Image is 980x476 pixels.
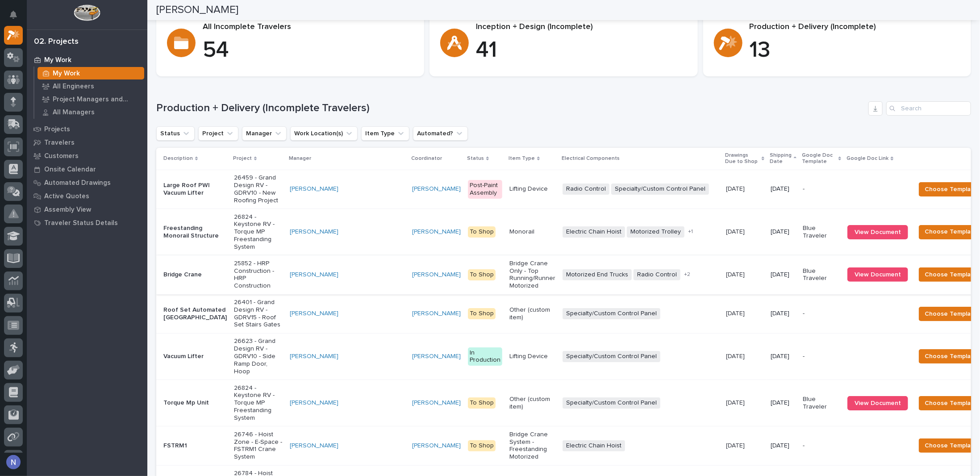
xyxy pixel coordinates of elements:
p: 13 [750,37,960,64]
p: [DATE] [726,308,746,317]
p: Other (custom item) [509,396,555,411]
a: Project Managers and Engineers [34,93,147,105]
p: Description [163,154,193,163]
p: Vacuum Lifter [163,353,227,360]
a: All Managers [34,106,147,118]
p: Automated Drawings [44,179,111,187]
p: Blue Traveler [803,225,840,240]
a: Assembly View [27,203,147,216]
span: Motorized End Trucks [563,269,632,280]
p: [DATE] [726,226,746,236]
p: [DATE] [726,440,746,450]
div: 02. Projects [34,37,79,47]
p: 26824 - Keystone RV - Torque MP Freestanding System [234,213,283,251]
p: Travelers [44,139,75,147]
p: 26459 - Grand Design RV - GDRV10 - New Roofing Project [234,174,283,204]
p: [DATE] [771,271,796,279]
p: [DATE] [726,351,746,360]
div: Notifications [11,11,23,25]
span: Specialty/Custom Control Panel [563,308,660,319]
div: To Shop [468,269,496,280]
p: Item Type [509,154,535,163]
p: - [803,310,840,317]
a: [PERSON_NAME] [290,271,338,279]
p: [DATE] [771,353,796,360]
p: [DATE] [771,228,796,236]
a: Customers [27,149,147,163]
p: All Engineers [53,83,94,91]
p: Monorail [509,228,555,236]
p: Production + Delivery (Incomplete) [750,22,960,32]
p: 54 [203,37,413,64]
button: Manager [242,126,287,141]
button: Notifications [4,5,23,24]
div: To Shop [468,440,496,451]
p: Bridge Crane System - Freestanding Motorized [509,431,555,461]
span: Choose Template [925,184,977,195]
p: - [803,353,840,360]
p: Electrical Components [562,154,620,163]
a: Projects [27,122,147,136]
span: Electric Chain Hoist [563,440,625,451]
p: Bridge Crane [163,271,227,279]
span: Specialty/Custom Control Panel [563,351,660,362]
a: My Work [34,67,147,79]
div: Post-Paint Assembly [468,180,502,199]
p: [DATE] [726,184,746,193]
p: 26746 - Hoist Zone - E-Space - FSTRM1 Crane System [234,431,283,461]
p: [DATE] [771,310,796,317]
p: 25852 - HRP Construction - HRP Construction [234,260,283,290]
a: [PERSON_NAME] [290,185,338,193]
p: [DATE] [771,399,796,407]
div: To Shop [468,308,496,319]
p: Onsite Calendar [44,166,96,174]
a: [PERSON_NAME] [412,228,461,236]
a: Traveler Status Details [27,216,147,230]
p: Project Managers and Engineers [53,96,141,104]
a: [PERSON_NAME] [290,228,338,236]
span: Choose Template [925,226,977,237]
span: Specialty/Custom Control Panel [611,184,709,195]
div: In Production [468,347,502,366]
p: Drawings Due to Shop [725,150,759,167]
a: [PERSON_NAME] [290,310,338,317]
h2: [PERSON_NAME] [156,4,238,17]
a: [PERSON_NAME] [412,399,461,407]
p: Freestanding Monorail Structure [163,225,227,240]
a: [PERSON_NAME] [412,185,461,193]
span: Motorized Trolley [627,226,684,238]
p: Project [233,154,252,163]
a: View Document [847,267,908,282]
div: To Shop [468,397,496,409]
button: users-avatar [4,453,23,472]
p: [DATE] [726,397,746,407]
p: Manager [289,154,311,163]
p: FSTRM1 [163,442,227,450]
button: Project [198,126,238,141]
div: To Shop [468,226,496,238]
p: All Incomplete Travelers [203,22,413,32]
a: My Work [27,53,147,67]
a: [PERSON_NAME] [412,353,461,360]
span: Radio Control [563,184,609,195]
p: - [803,185,840,193]
p: Customers [44,152,79,160]
a: Active Quotes [27,189,147,203]
p: [DATE] [771,185,796,193]
p: Traveler Status Details [44,219,118,227]
p: Shipping Date [770,150,792,167]
a: Automated Drawings [27,176,147,189]
a: [PERSON_NAME] [412,442,461,450]
a: [PERSON_NAME] [290,399,338,407]
p: Google Doc Template [802,150,836,167]
p: Torque Mp Unit [163,399,227,407]
p: Lifting Device [509,353,555,360]
span: View Document [855,271,901,278]
p: 26623 - Grand Design RV - GDRV10 - Side Ramp Door, Hoop [234,338,283,375]
span: Choose Template [925,440,977,451]
p: 41 [476,37,687,64]
a: View Document [847,396,908,410]
span: Electric Chain Hoist [563,226,625,238]
p: My Work [44,56,71,64]
input: Search [886,101,971,116]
